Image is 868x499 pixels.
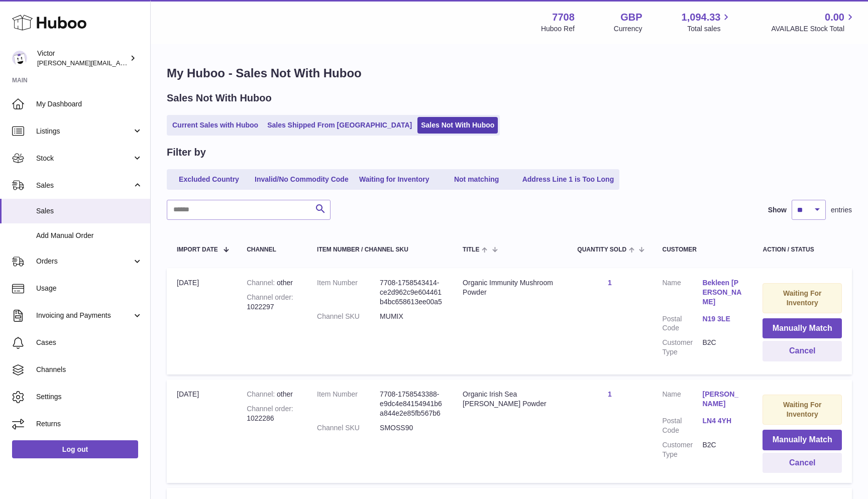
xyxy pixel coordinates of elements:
[177,246,218,253] span: Import date
[247,293,293,301] strong: Channel order
[783,289,821,307] strong: Waiting For Inventory
[12,51,27,66] img: victor@erbology.co
[36,127,132,136] span: Listings
[771,24,856,34] span: AVAILABLE Stock Total
[317,246,443,253] div: Item Number / Channel SKU
[702,314,742,324] a: N19 3LE
[763,453,842,473] button: Cancel
[167,268,237,375] td: [DATE]
[541,24,575,34] div: Huboo Ref
[167,380,237,483] td: [DATE]
[37,59,201,67] span: [PERSON_NAME][EMAIL_ADDRESS][DOMAIN_NAME]
[37,49,128,68] div: Victor
[167,91,272,105] h2: Sales Not With Huboo
[380,423,443,433] dd: SMOSS90
[247,279,277,287] strong: Channel
[831,205,852,215] span: entries
[380,312,443,321] dd: MUMIX
[702,440,742,459] dd: B2C
[768,205,787,215] label: Show
[317,278,380,307] dt: Item Number
[702,416,742,426] a: LN4 4YH
[662,416,702,435] dt: Postal Code
[608,279,612,287] a: 1
[682,11,732,34] a: 1,094.33 Total sales
[354,171,435,188] a: Waiting for Inventory
[463,390,557,409] div: Organic Irish Sea [PERSON_NAME] Powder
[247,390,297,399] div: other
[264,117,415,134] a: Sales Shipped From [GEOGRAPHIC_DATA]
[36,419,143,429] span: Returns
[417,117,498,134] a: Sales Not With Huboo
[247,404,297,423] div: 1022286
[36,99,143,109] span: My Dashboard
[662,314,702,333] dt: Postal Code
[317,423,380,433] dt: Channel SKU
[36,365,143,375] span: Channels
[36,181,132,190] span: Sales
[251,171,352,188] a: Invalid/No Commodity Code
[380,278,443,307] dd: 7708-1758543414-ce2d962c9e604461b4bc658613ee00a5
[380,390,443,418] dd: 7708-1758543388-e9dc4e84154941b6a844e2e85fb567b6
[620,11,642,24] strong: GBP
[36,231,143,240] span: Add Manual Order
[662,390,702,411] dt: Name
[702,390,742,409] a: [PERSON_NAME]
[36,311,132,320] span: Invoicing and Payments
[36,338,143,347] span: Cases
[763,430,842,450] button: Manually Match
[682,11,721,24] span: 1,094.33
[577,246,626,253] span: Quantity Sold
[662,440,702,459] dt: Customer Type
[169,171,249,188] a: Excluded Country
[12,440,138,458] a: Log out
[317,312,380,321] dt: Channel SKU
[247,405,293,413] strong: Channel order
[167,65,852,81] h1: My Huboo - Sales Not With Huboo
[36,206,143,216] span: Sales
[247,390,277,398] strong: Channel
[36,154,132,163] span: Stock
[317,390,380,418] dt: Item Number
[614,24,642,34] div: Currency
[552,11,575,24] strong: 7708
[36,284,143,293] span: Usage
[247,278,297,288] div: other
[825,11,844,24] span: 0.00
[783,401,821,418] strong: Waiting For Inventory
[662,246,742,253] div: Customer
[702,278,742,307] a: Bekleen [PERSON_NAME]
[687,24,732,34] span: Total sales
[763,318,842,339] button: Manually Match
[167,146,206,159] h2: Filter by
[169,117,262,134] a: Current Sales with Huboo
[463,246,479,253] span: Title
[247,293,297,312] div: 1022297
[36,392,143,402] span: Settings
[771,11,856,34] a: 0.00 AVAILABLE Stock Total
[763,246,842,253] div: Action / Status
[662,278,702,309] dt: Name
[608,390,612,398] a: 1
[437,171,517,188] a: Not matching
[463,278,557,297] div: Organic Immunity Mushroom Powder
[702,338,742,357] dd: B2C
[36,257,132,266] span: Orders
[763,341,842,361] button: Cancel
[662,338,702,357] dt: Customer Type
[247,246,297,253] div: Channel
[519,171,618,188] a: Address Line 1 is Too Long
